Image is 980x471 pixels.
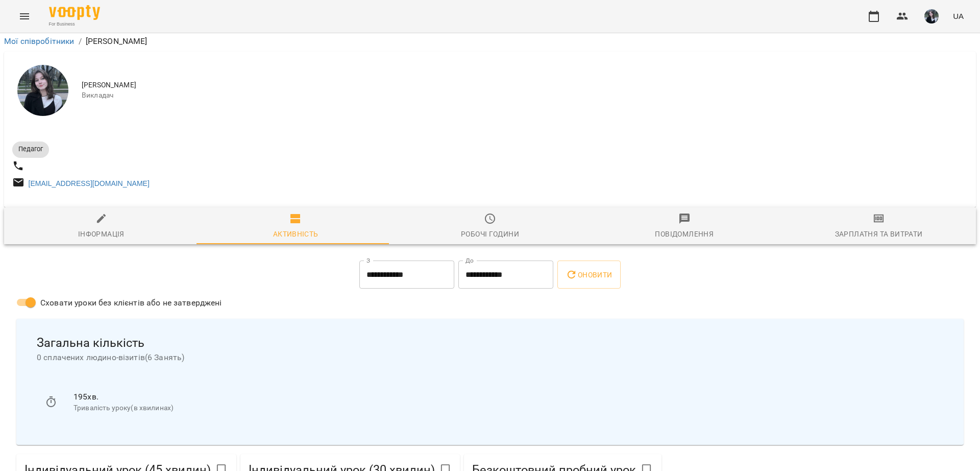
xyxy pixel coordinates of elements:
[73,403,935,413] p: Тривалість уроку(в хвилинах)
[17,65,68,116] img: Сікора Марія Юріївна
[82,80,968,90] span: [PERSON_NAME]
[835,228,923,240] div: Зарплатня та Витрати
[949,7,968,26] button: UA
[12,4,37,29] button: Menu
[37,351,943,364] span: 0 сплачених людино-візитів ( 6 Занять )
[49,21,100,28] span: For Business
[4,36,75,46] a: Мої співробітники
[73,391,935,403] p: 195 хв.
[82,90,968,101] span: Викладач
[12,145,49,154] span: Педагог
[79,35,82,48] li: /
[37,335,943,351] span: Загальна кількість
[49,5,100,20] img: Voopty Logo
[273,228,318,240] div: Активність
[461,228,519,240] div: Робочі години
[655,228,714,240] div: Повідомлення
[953,11,964,21] span: UA
[86,35,148,48] p: [PERSON_NAME]
[40,297,222,309] span: Сховати уроки без клієнтів або не затверджені
[557,261,620,289] button: Оновити
[566,269,612,281] span: Оновити
[29,179,150,187] a: [EMAIL_ADDRESS][DOMAIN_NAME]
[78,228,125,240] div: Інформація
[924,9,939,23] img: 91885ff653e4a9d6131c60c331ff4ae6.jpeg
[4,35,976,48] nav: breadcrumb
